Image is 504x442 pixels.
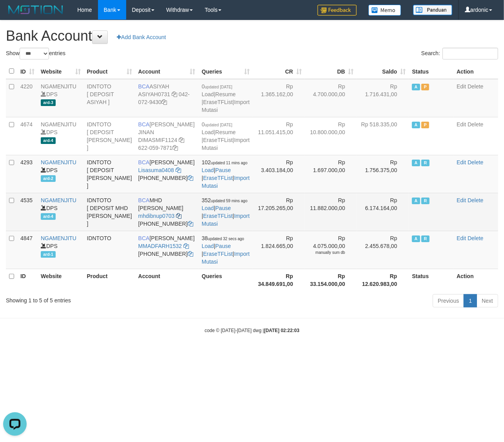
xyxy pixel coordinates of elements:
[6,293,204,304] div: Showing 1 to 5 of 5 entries
[38,231,84,269] td: DPS
[138,83,150,90] span: BCA
[205,123,232,127] span: updated [DATE]
[202,197,250,227] span: | | |
[305,269,357,291] th: Rp 33.154.000,00
[264,328,299,333] strong: [DATE] 02:22:03
[211,161,247,165] span: updated 11 mins ago
[357,79,409,117] td: Rp 1.716.431,00
[135,79,199,117] td: ASIYAH 042-072-9430
[215,205,231,211] a: Pause
[468,235,483,241] a: Delete
[202,197,248,203] span: 352
[468,121,483,128] a: Delete
[138,213,175,219] a: mhdibnup0703
[41,99,56,106] span: ard-3
[84,193,135,231] td: IDNTOTO [ DEPOSIT MHD [PERSON_NAME] ]
[202,167,214,173] a: Load
[199,269,253,291] th: Queries
[202,235,244,241] span: 38
[135,117,199,155] td: [PERSON_NAME] JINAN 622-059-7871
[84,79,135,117] td: IDNTOTO [ DEPOSIT ASIYAH ]
[253,231,305,269] td: Rp 1.824.665,00
[305,155,357,193] td: Rp 1.697.000,00
[188,251,193,257] a: Copy 8692565770 to clipboard
[203,213,232,219] a: EraseTFList
[412,84,420,90] span: Active
[135,193,199,231] td: MHD [PERSON_NAME] [PHONE_NUMBER]
[253,193,305,231] td: Rp 17.205.265,00
[305,231,357,269] td: Rp 4.075.000,00
[305,193,357,231] td: Rp 11.882.000,00
[202,159,248,165] span: 102
[468,159,483,165] a: Delete
[202,83,250,113] span: | | |
[84,269,135,291] th: Product
[464,294,477,307] a: 1
[215,129,236,135] a: Resume
[202,205,214,211] a: Load
[468,197,483,203] a: Delete
[409,269,453,291] th: Status
[202,213,250,227] a: Import Mutasi
[202,159,250,189] span: | | |
[138,159,150,165] span: BCA
[20,48,49,59] select: Showentries
[38,117,84,155] td: DPS
[6,48,65,59] label: Show entries
[38,269,84,291] th: Website
[202,83,232,90] span: 0
[421,48,498,59] label: Search:
[138,243,182,249] a: MMADFARH1532
[3,3,27,27] button: Open LiveChat chat widget
[305,79,357,117] td: Rp 4.700.000,00
[138,137,178,143] a: DIMASMIF1124
[41,159,76,165] a: NGAMENJITU
[253,155,305,193] td: Rp 3.403.184,00
[135,64,199,79] th: Account: activate to sort column ascending
[6,28,498,44] h1: Bank Account
[317,5,357,16] img: Feedback.jpg
[368,5,401,16] img: Button%20Memo.svg
[138,121,150,128] span: BCA
[412,198,420,204] span: Active
[253,117,305,155] td: Rp 11.051.415,00
[138,197,150,203] span: BCA
[205,85,232,89] span: updated [DATE]
[357,117,409,155] td: Rp 518.335,00
[442,48,498,59] input: Search:
[179,137,184,143] a: Copy DIMASMIF1124 to clipboard
[84,64,135,79] th: Product: activate to sort column ascending
[135,155,199,193] td: [PERSON_NAME] [PHONE_NUMBER]
[203,137,232,143] a: EraseTFList
[17,193,38,231] td: 4535
[203,99,232,105] a: EraseTFList
[253,269,305,291] th: Rp 34.849.691,00
[199,64,253,79] th: Queries: activate to sort column ascending
[253,79,305,117] td: Rp 1.365.162,00
[38,155,84,193] td: DPS
[84,117,135,155] td: IDNTOTO [ DEPOSIT [PERSON_NAME] ]
[357,231,409,269] td: Rp 2.455.678,00
[188,221,193,227] a: Copy 6127021742 to clipboard
[357,155,409,193] td: Rp 1.756.375,00
[208,237,244,241] span: updated 32 secs ago
[433,294,464,307] a: Previous
[41,121,76,128] a: NGAMENJITU
[202,235,250,265] span: | | |
[357,269,409,291] th: Rp 12.620.983,00
[203,175,232,181] a: EraseTFList
[421,235,429,242] span: Running
[357,64,409,79] th: Saldo: activate to sort column ascending
[17,117,38,155] td: 4674
[17,155,38,193] td: 4293
[38,79,84,117] td: DPS
[41,83,76,90] a: NGAMENJITU
[17,64,38,79] th: ID: activate to sort column ascending
[202,137,250,151] a: Import Mutasi
[172,91,177,97] a: Copy ASIYAH0731 to clipboard
[202,175,250,189] a: Import Mutasi
[421,160,429,166] span: Running
[412,160,420,166] span: Active
[202,243,214,249] a: Load
[253,64,305,79] th: CR: activate to sort column ascending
